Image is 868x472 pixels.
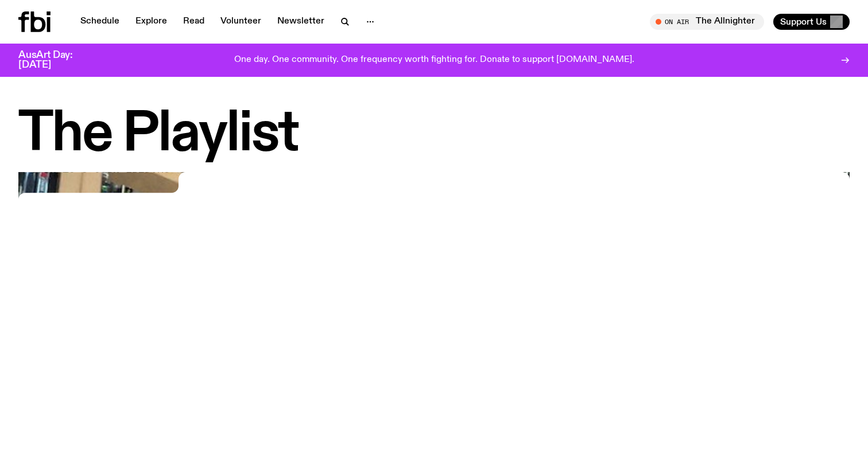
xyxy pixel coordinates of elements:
[18,109,850,161] h1: The Playlist
[270,14,331,30] a: Newsletter
[234,55,634,65] p: One day. One community. One frequency worth fighting for. Donate to support [DOMAIN_NAME].
[18,50,92,70] h3: AusArt Day: [DATE]
[129,14,174,30] a: Explore
[73,14,126,30] a: Schedule
[650,14,764,30] button: On AirThe Allnighter
[773,14,850,30] button: Support Us
[780,17,827,27] span: Support Us
[214,14,268,30] a: Volunteer
[176,14,211,30] a: Read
